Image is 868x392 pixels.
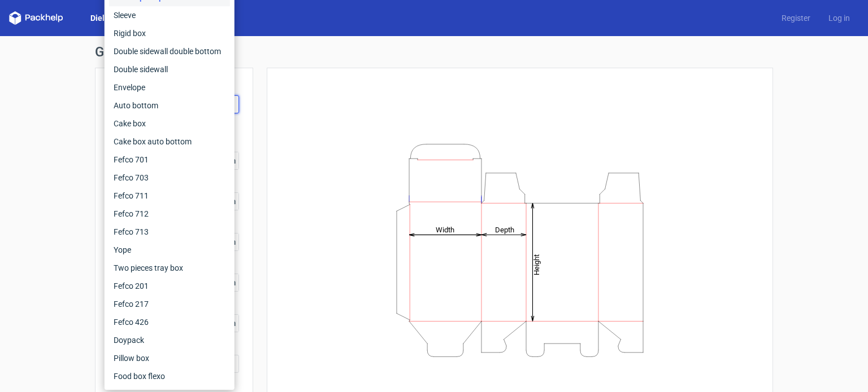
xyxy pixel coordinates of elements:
[109,313,230,331] div: Fefco 426
[109,349,230,367] div: Pillow box
[819,12,859,24] a: Log in
[109,205,230,223] div: Fefco 712
[109,78,230,96] div: Envelope
[81,12,129,24] a: Dielines
[109,114,230,133] div: Cake box
[109,151,230,169] div: Fefco 701
[109,42,230,60] div: Double sidewall double bottom
[436,225,454,234] tspan: Width
[109,331,230,349] div: Doypack
[109,60,230,78] div: Double sidewall
[109,295,230,313] div: Fefco 217
[495,225,514,234] tspan: Depth
[109,133,230,151] div: Cake box auto bottom
[109,277,230,295] div: Fefco 201
[109,169,230,187] div: Fefco 703
[109,24,230,42] div: Rigid box
[109,259,230,277] div: Two pieces tray box
[532,254,541,275] tspan: Height
[109,6,230,24] div: Sleeve
[109,223,230,241] div: Fefco 713
[109,367,230,385] div: Food box flexo
[109,96,230,114] div: Auto bottom
[109,187,230,205] div: Fefco 711
[772,12,819,24] a: Register
[95,45,773,59] h1: Generate new dieline
[109,241,230,259] div: Yope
